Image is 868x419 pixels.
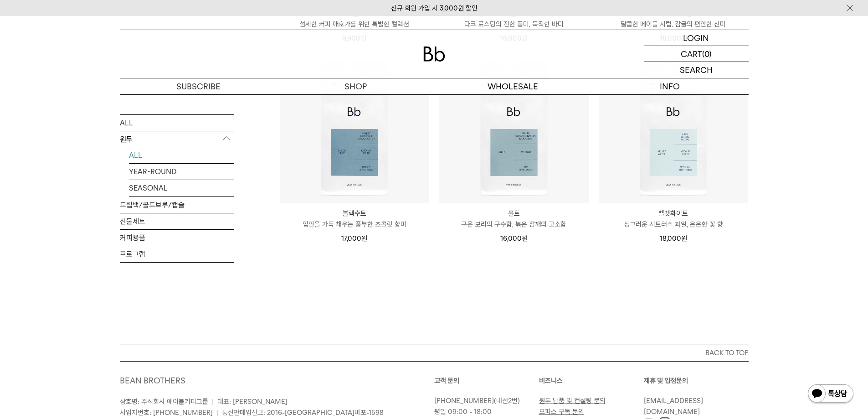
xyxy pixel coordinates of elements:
p: 싱그러운 시트러스 과일, 은은한 꽃 향 [599,219,748,230]
a: 몰트 구운 보리의 구수함, 볶은 참깨의 고소함 [439,208,589,230]
img: 몰트 [439,54,589,203]
a: 드립백/콜드브루/캡슐 [120,197,234,213]
a: 원두 납품 및 컨설팅 문의 [539,397,606,405]
span: 18,000 [660,234,687,243]
p: INFO [591,78,749,94]
p: 구운 보리의 구수함, 볶은 참깨의 고소함 [439,219,589,230]
p: 평일 09:00 - 18:00 [434,406,534,417]
span: | [212,398,214,406]
p: SEARCH [680,62,713,78]
a: 신규 회원 가입 시 3,000원 할인 [391,4,478,12]
a: SEASONAL [129,180,234,196]
a: 벨벳화이트 싱그러운 시트러스 과일, 은은한 꽃 향 [599,208,748,230]
p: WHOLESALE [434,78,591,94]
p: 고객 문의 [434,375,539,386]
p: 원두 [120,131,234,148]
img: 블랙수트 [280,54,429,203]
a: YEAR-ROUND [129,164,234,180]
p: (내선2번) [434,395,534,406]
a: 선물세트 [120,213,234,229]
span: 원 [361,234,367,243]
a: 프로그램 [120,246,234,262]
span: 사업자번호: [PHONE_NUMBER] [120,409,213,417]
a: SHOP [277,78,434,94]
span: 대표: [PERSON_NAME] [217,398,288,406]
a: 블랙수트 입안을 가득 채우는 풍부한 초콜릿 향미 [280,208,429,230]
span: 16,000 [500,234,528,243]
img: 벨벳화이트 [599,54,748,203]
a: [PHONE_NUMBER] [434,397,494,405]
a: CART (0) [644,46,749,62]
button: BACK TO TOP [120,345,749,361]
a: [EMAIL_ADDRESS][DOMAIN_NAME] [644,397,703,416]
span: 17,000 [341,234,367,243]
p: (0) [702,46,712,62]
a: ALL [129,147,234,163]
span: 원 [681,234,687,243]
p: CART [681,46,702,62]
p: 벨벳화이트 [599,208,748,219]
img: 로고 [423,47,445,62]
img: 카카오톡 채널 1:1 채팅 버튼 [807,383,854,405]
a: SUBSCRIBE [120,78,277,94]
p: LOGIN [683,30,709,46]
a: ALL [120,115,234,131]
span: 통신판매업신고: 2016-[GEOGRAPHIC_DATA]마포-1598 [222,409,384,417]
a: 오피스 구독 문의 [539,408,584,416]
p: 입안을 가득 채우는 풍부한 초콜릿 향미 [280,219,429,230]
span: 상호명: 주식회사 에이블커피그룹 [120,398,208,406]
span: | [216,409,218,417]
p: 블랙수트 [280,208,429,219]
a: BEAN BROTHERS [120,376,185,385]
a: 커피용품 [120,230,234,246]
a: LOGIN [644,30,749,46]
p: 비즈니스 [539,375,644,386]
p: 제휴 및 입점문의 [644,375,749,386]
p: 몰트 [439,208,589,219]
span: 원 [522,234,528,243]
